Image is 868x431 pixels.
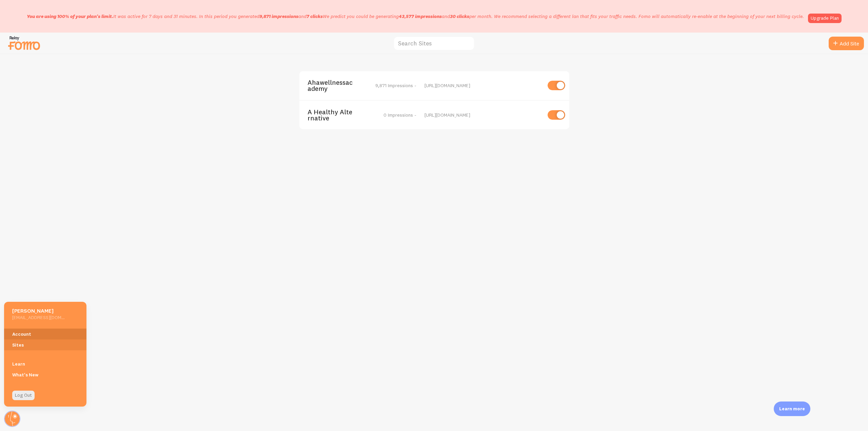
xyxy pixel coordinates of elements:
h5: [PERSON_NAME] [12,307,65,314]
div: Learn more [774,401,810,416]
h5: [EMAIL_ADDRESS][DOMAIN_NAME] [12,314,65,320]
b: 7 clicks [307,13,323,19]
a: Sites [4,339,86,350]
span: 9,871 Impressions - [375,82,416,89]
span: and [399,13,469,19]
a: Account [4,329,86,339]
span: You are using 100% of your plan's limit. [27,13,113,19]
span: Ahawellnessacademy [308,79,362,92]
div: [URL][DOMAIN_NAME] [425,112,541,118]
b: 30 clicks [450,13,469,19]
span: A Healthy Alternative [308,109,362,121]
span: and [259,13,323,19]
p: Learn more [779,406,805,412]
a: Learn [4,358,86,369]
img: fomo-relay-logo-orange.svg [7,34,41,52]
a: Log Out [12,391,35,400]
a: What's New [4,369,86,380]
p: It was active for 7 days and 31 minutes. In this period you generated We predict you could be gen... [27,13,804,20]
div: [URL][DOMAIN_NAME] [425,82,541,89]
b: 9,871 impressions [259,13,298,19]
a: Upgrade Plan [808,14,842,23]
b: 43,577 impressions [399,13,442,19]
span: 0 Impressions - [383,112,416,118]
